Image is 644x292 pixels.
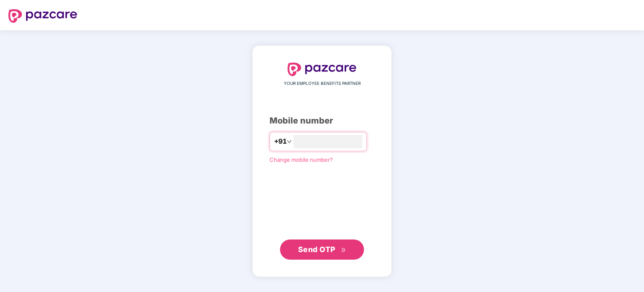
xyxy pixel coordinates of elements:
[288,63,356,76] img: logo
[274,136,287,147] span: +91
[8,9,77,23] img: logo
[270,114,374,127] div: Mobile number
[284,80,361,87] span: YOUR EMPLOYEE BENEFITS PARTNER
[280,239,364,260] button: Send OTPdouble-right
[287,139,292,144] span: down
[341,247,346,253] span: double-right
[270,156,333,163] a: Change mobile number?
[298,245,335,254] span: Send OTP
